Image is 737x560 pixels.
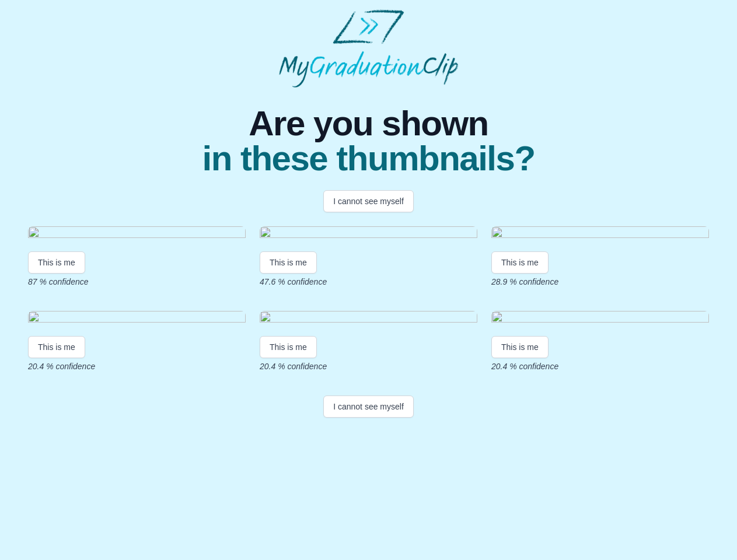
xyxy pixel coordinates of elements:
img: a32ca89b353ba66cc53abf240f7988e93bcbe10d.gif [491,311,709,327]
img: e5030a74446ddb0a784daba50049df256c75905d.gif [260,311,477,327]
img: 92880594dc747cbc0f0e46e02872768219761b6e.gif [491,226,709,242]
button: I cannot see myself [323,190,414,212]
img: 5cf79ecc5e9bd5cab8aa25370b78d603da46261d.gif [260,226,477,242]
button: This is me [260,251,317,274]
img: 39a06e5b96ef56c0111ba5c94610d243a6c6f34f.gif [28,311,246,327]
img: 2fe098b932828ba472be4dbeaa4fcac014ce4f31.gif [28,226,246,242]
button: This is me [28,251,85,274]
p: 87 % confidence [28,276,246,288]
p: 20.4 % confidence [260,360,477,372]
button: This is me [28,336,85,358]
button: I cannot see myself [323,395,414,418]
p: 20.4 % confidence [491,360,709,372]
button: This is me [491,336,549,358]
p: 47.6 % confidence [260,276,477,288]
p: 20.4 % confidence [28,360,246,372]
span: in these thumbnails? [202,141,535,176]
button: This is me [491,251,549,274]
span: Are you shown [202,106,535,141]
p: 28.9 % confidence [491,276,709,288]
button: This is me [260,336,317,358]
img: MyGraduationClip [279,9,459,87]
